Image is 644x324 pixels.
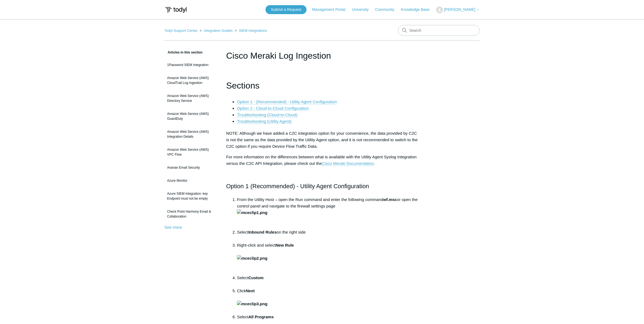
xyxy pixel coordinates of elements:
[164,73,218,88] a: Amazon Web Service (AWS) CloudTrail Log Ingestion
[383,197,397,202] strong: wf.msc
[164,51,202,54] span: Articles in this section
[398,25,480,36] input: Search
[276,243,294,247] strong: New Rule
[248,314,274,319] strong: All Programs
[237,301,267,307] img: mceclip3.png
[164,225,182,229] a: See more
[352,7,374,12] a: University
[237,209,267,216] img: mceclip1.png
[164,109,218,124] a: Amazon Web Service (AWS) GuardDuty
[237,242,418,275] li: Right-click and select
[164,91,218,106] a: Amazon Web Service (AWS) Directory Service
[226,181,418,191] h2: Option 1 (Recommended) - Utility Agent Configuration
[237,229,418,242] li: Select on the right side
[204,29,233,33] a: Integration Guides
[265,5,307,14] a: Submit a Request
[237,275,418,288] li: Select
[375,7,400,12] a: Community
[237,119,291,124] a: Troubleshooting (Utility Agent)
[444,7,475,12] span: [PERSON_NAME]
[237,112,297,117] a: Troubleshooting (Cloud-to-Cloud)
[226,49,418,62] h1: Cisco Meraki Log Ingestion
[199,29,234,33] li: Integration Guides
[164,60,218,70] a: 1Password SIEM Integration
[164,175,218,186] a: Azure Monitor
[237,106,309,111] a: Option 2 - Cloud-to-Cloud Configuration
[226,154,418,167] p: For more information on the differences between what is available with the Utility Agent Syslog I...
[237,288,267,306] strong: Next
[237,255,267,262] img: mceclip2.png
[248,275,264,280] strong: Custom
[226,79,418,93] h1: Sections
[322,161,374,166] a: Cisco Meraki Documentation
[234,29,267,33] li: SIEM Integrations
[401,7,435,12] a: Knowledge Base
[248,230,277,234] strong: Inbound Rules
[164,29,198,33] a: Todyl Support Center
[237,99,337,104] a: Option 1 - (Recommended) - Utility Agent Configuration
[164,162,218,173] a: Avanan Email Security
[164,29,199,33] li: Todyl Support Center
[237,288,418,314] li: Click
[312,7,351,12] a: Management Portal
[164,144,218,160] a: Amazon Web Service (AWS) VPC Flow
[164,206,218,222] a: Check Point Harmony Email & Collaboration
[164,5,187,15] img: Todyl Support Center Help Center home page
[237,196,418,229] li: From the Utility Host – open the Run command and enter the following command or open the control ...
[226,130,418,150] p: NOTE: Although we have added a C2C integration option for your convenience, the data provided by ...
[436,7,480,13] button: [PERSON_NAME]
[239,29,267,33] a: SIEM Integrations
[164,188,218,204] a: Azure SIEM Integration: key Endpoint must not be empty
[164,127,218,142] a: Amazon Web Service (AWS) Integration Details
